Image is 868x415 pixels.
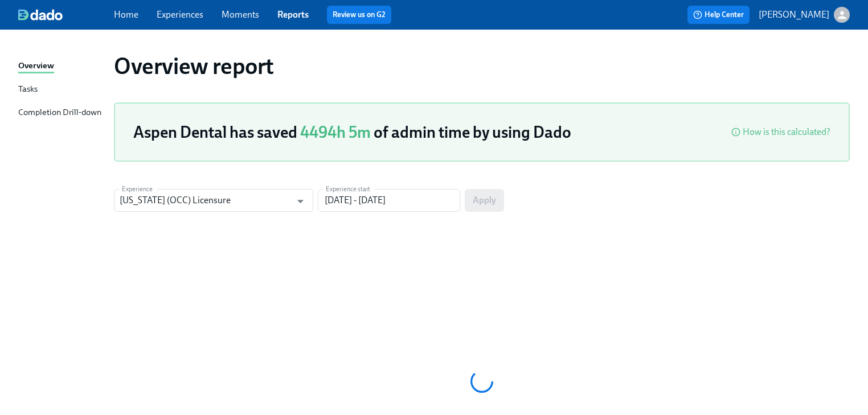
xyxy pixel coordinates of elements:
span: Help Center [693,9,744,20]
img: dado [18,9,63,20]
div: Overview [18,59,54,73]
div: Tasks [18,83,38,97]
div: How is this calculated? [743,126,830,138]
a: dado [18,9,114,20]
button: Help Center [687,6,750,24]
a: Home [114,9,138,20]
button: Review us on G2 [327,6,391,24]
a: Moments [222,9,259,20]
a: Experiences [157,9,203,20]
button: Open [292,192,309,210]
a: Tasks [18,83,105,97]
div: Completion Drill-down [18,106,101,120]
a: Overview [18,59,105,73]
a: Reports [277,9,309,20]
p: [PERSON_NAME] [759,9,829,21]
a: Completion Drill-down [18,106,105,120]
h3: Aspen Dental has saved of admin time by using Dado [133,122,571,142]
span: 4494h 5m [300,122,371,142]
button: [PERSON_NAME] [759,7,850,23]
a: Review us on G2 [333,9,386,20]
h1: Overview report [114,52,274,80]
